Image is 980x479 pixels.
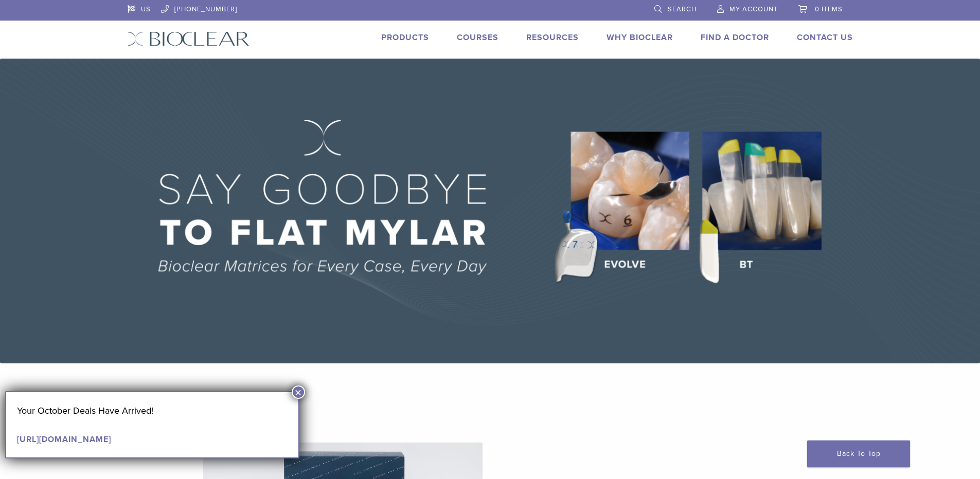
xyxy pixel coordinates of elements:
a: Back To Top [807,440,910,467]
a: Contact Us [797,32,853,43]
a: Resources [526,32,579,43]
a: [URL][DOMAIN_NAME] [17,434,111,445]
span: Search [668,5,697,13]
a: Courses [457,32,498,43]
a: Find A Doctor [701,32,769,43]
span: My Account [729,5,778,13]
button: Close [292,385,305,399]
img: Bioclear [128,31,250,46]
a: Why Bioclear [607,32,673,43]
p: Your October Deals Have Arrived! [17,403,288,418]
a: Products [381,32,429,43]
span: 0 items [815,5,843,13]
